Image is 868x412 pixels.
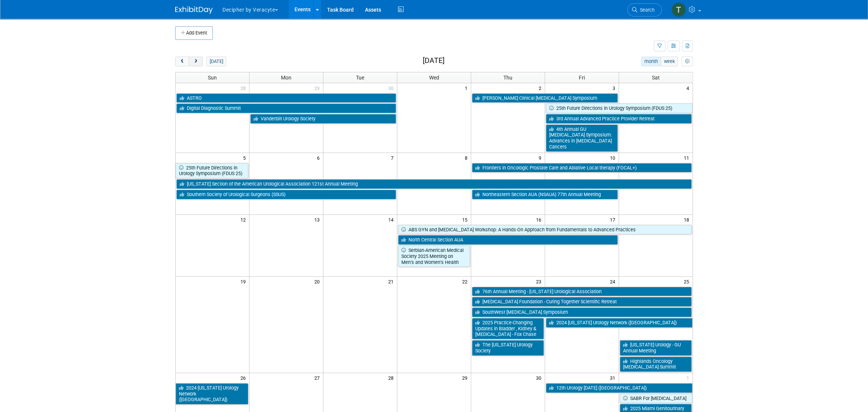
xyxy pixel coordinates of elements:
[387,215,397,224] span: 14
[472,163,692,173] a: Frontiers in Oncologic Prostate Care and Ablative Local therapy (FOCAL+)
[176,93,396,103] a: ASTRO
[472,287,692,297] a: 76th Annual Meeting - [US_STATE] Urological Association
[314,215,323,224] span: 13
[461,215,471,224] span: 15
[683,215,692,224] span: 18
[242,153,249,162] span: 5
[398,246,470,267] a: Serbian-American Medical Society 2025 Meeting on Men’s and Women’s Health
[240,277,249,286] span: 19
[461,373,471,382] span: 29
[356,75,364,81] span: Tue
[682,57,693,66] button: myCustomButton
[189,57,203,66] button: next
[546,124,618,152] a: 4th Annual GU [MEDICAL_DATA] Symposium: Advances in [MEDICAL_DATA] Cancers
[390,153,397,162] span: 7
[620,340,692,355] a: [US_STATE] Urology - GU Annual Meeting
[176,190,396,199] a: Southern Society of Urological Surgeons (SSUS)
[546,114,692,124] a: 3rd Annual Advanced Practice Provider Retreat
[240,373,249,382] span: 26
[627,3,662,16] a: Search
[472,340,544,355] a: The [US_STATE] Urology Society
[206,57,226,66] button: [DATE]
[609,277,619,286] span: 24
[240,83,249,93] span: 28
[472,93,618,103] a: [PERSON_NAME] Clinical [MEDICAL_DATA] Symposium
[683,277,692,286] span: 25
[175,6,213,14] img: ExhibitDay
[612,83,619,93] span: 3
[387,83,397,93] span: 30
[175,57,189,66] button: prev
[472,318,544,339] a: 2025 Practice-Changing Updates in Bladder , Kidney & [MEDICAL_DATA] - Fox Chase
[579,75,585,81] span: Fri
[609,215,619,224] span: 17
[546,103,692,113] a: 25th Future Directions in Urology Symposium (FDUS 25)
[661,57,678,66] button: week
[314,277,323,286] span: 20
[620,394,692,403] a: SABR For [MEDICAL_DATA]
[250,114,396,124] a: Vanderbilt Urology Society
[609,153,619,162] span: 10
[503,75,512,81] span: Thu
[472,190,618,199] a: Northeastern Section AUA (NSAUA) 77th Annual Meeting
[620,357,692,372] a: Highlands Oncology [MEDICAL_DATA] Summit
[175,26,213,40] button: Add Event
[176,383,248,405] a: 2024 [US_STATE] Urology Network ([GEOGRAPHIC_DATA])
[472,297,692,307] a: [MEDICAL_DATA] Foundation - Curing Together Scientific Retreat
[429,75,439,81] span: Wed
[546,318,692,328] a: 2024 [US_STATE] Urology Network ([GEOGRAPHIC_DATA])
[316,153,323,162] span: 6
[546,383,692,393] a: 12th Urology [DATE] ([GEOGRAPHIC_DATA])
[609,373,619,382] span: 31
[208,75,217,81] span: Sun
[686,83,692,93] span: 4
[281,75,291,81] span: Mon
[652,75,659,81] span: Sat
[683,153,692,162] span: 11
[472,307,692,317] a: SouthWest [MEDICAL_DATA] Symposium
[686,373,692,382] span: 1
[464,153,471,162] span: 8
[535,277,545,286] span: 23
[176,103,396,113] a: Digital Diagnostic Summit
[387,277,397,286] span: 21
[176,163,248,178] a: 25th Future Directions in Urology Symposium (FDUS 25)
[240,215,249,224] span: 12
[538,153,545,162] span: 9
[535,373,545,382] span: 30
[398,235,618,245] a: North Central Section AUA
[398,225,692,235] a: ABS GYN and [MEDICAL_DATA] Workshop: A Hands-On Approach from Fundamentals to Advanced Practices
[464,83,471,93] span: 1
[538,83,545,93] span: 2
[535,215,545,224] span: 16
[423,57,445,65] h2: [DATE]
[314,83,323,93] span: 29
[461,277,471,286] span: 22
[176,179,692,189] a: [US_STATE] Section of the American Urological Association 121st Annual Meeting
[641,57,661,66] button: month
[671,3,686,17] img: Tony Alvarado
[314,373,323,382] span: 27
[637,7,655,13] span: Search
[685,59,689,64] i: Personalize Calendar
[387,373,397,382] span: 28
